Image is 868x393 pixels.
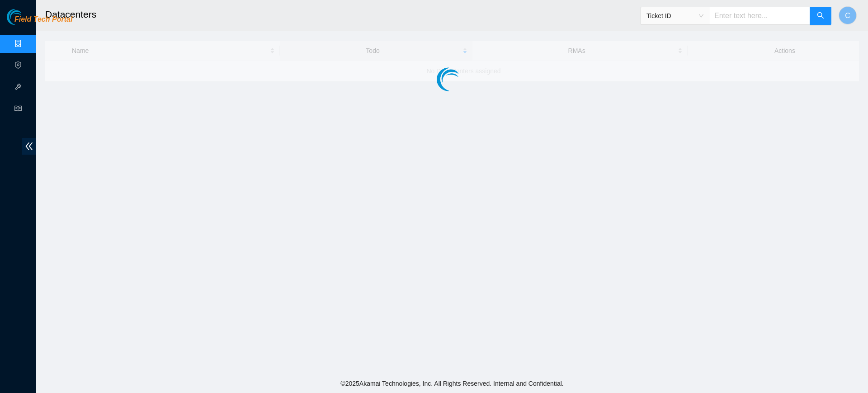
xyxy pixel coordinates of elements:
button: C [839,6,857,24]
span: Field Tech Portal [14,15,72,24]
span: search [817,12,824,20]
img: Akamai Technologies [7,9,46,25]
a: Akamai TechnologiesField Tech Portal [7,16,72,28]
span: double-left [22,138,36,155]
span: read [14,101,22,119]
span: C [845,10,850,21]
input: Enter text here... [709,7,810,25]
span: Ticket ID [646,9,703,23]
footer: © 2025 Akamai Technologies, Inc. All Rights Reserved. Internal and Confidential. [36,374,868,393]
button: search [810,7,831,25]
